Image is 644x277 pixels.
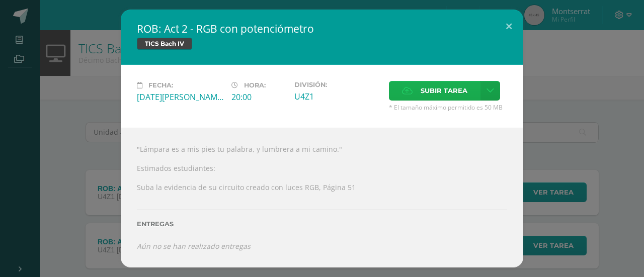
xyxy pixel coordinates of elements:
span: Hora: [244,81,266,89]
h2: ROB: Act 2 - RGB con potenciómetro [137,22,507,36]
div: [DATE][PERSON_NAME] [137,91,223,103]
span: Fecha: [148,81,173,89]
span: Subir tarea [421,81,467,100]
label: Entregas [137,220,507,228]
span: * El tamaño máximo permitido es 50 MB [389,103,507,112]
i: Aún no se han realizado entregas [137,241,251,251]
span: TICS Bach IV [137,38,192,50]
div: "Lámpara es a mis pies tu palabra, y lumbrera a mi camino." Estimados estudiantes: Suba la eviden... [121,128,523,267]
div: 20:00 [231,91,286,103]
label: División: [294,81,381,88]
button: Close (Esc) [495,10,523,44]
div: U4Z1 [294,91,381,102]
